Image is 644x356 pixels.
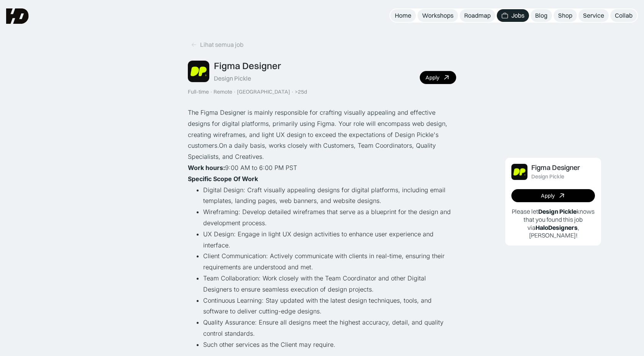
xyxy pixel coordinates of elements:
img: Job Image [511,164,527,180]
div: [GEOGRAPHIC_DATA] [237,88,290,95]
div: Service [583,12,604,20]
div: Design Pickle [214,74,251,82]
strong: Work hours: [188,164,225,171]
div: Full-time [188,88,209,95]
li: Wireframing: Develop detailed wireframes that serve as a blueprint for the design and development... [203,206,456,229]
div: Lihat semua job [200,41,243,49]
li: Digital Design: Craft visually appealing designs for digital platforms, including email templates... [203,185,456,207]
div: >25d [295,88,307,95]
div: Home [395,12,411,20]
li: Quality Assurance: Ensure all designs meet the highest accuracy, detail, and quality control stan... [203,317,456,339]
a: Workshops [417,9,458,22]
p: ‍ 9:00 AM to 6:00 PM PST [188,162,456,173]
a: Service [578,9,609,22]
div: Design Pickle [531,173,564,180]
div: Shop [558,12,572,20]
a: Jobs [497,9,529,22]
a: Lihat semua job [188,38,246,51]
li: UX Design: Engage in light UX design activities to enhance user experience and interface. [203,229,456,251]
a: Roadmap [460,9,495,22]
p: Please let knows that you found this job via , [PERSON_NAME]! [511,208,595,239]
img: Job Image [188,61,209,82]
div: Workshops [422,12,453,20]
strong: Specific Scope Of Work [188,175,258,183]
div: Blog [535,12,547,20]
li: Client Communication: Actively communicate with clients in real-time, ensuring their requirements... [203,251,456,273]
div: Remote [214,88,232,95]
div: Figma Designer [531,164,580,172]
p: The Figma Designer is mainly responsible for crafting visually appealing and effective designs fo... [188,107,456,162]
div: Apply [426,74,439,81]
div: Collab [615,12,632,20]
div: · [291,88,294,95]
div: Jobs [511,12,524,20]
a: Collab [610,9,637,22]
b: HaloDesigners [536,224,578,231]
div: Roadmap [464,12,491,20]
a: Apply [420,71,456,84]
div: · [233,88,236,95]
li: Team Collaboration: Work closely with the Team Coordinator and other Digital Designers to ensure ... [203,273,456,295]
a: Shop [554,9,577,22]
div: Apply [541,193,555,199]
a: Blog [531,9,552,22]
a: Home [390,9,416,22]
b: Design Pickle [538,208,577,215]
a: Apply [511,189,595,202]
p: ‍ [188,173,456,185]
div: Figma Designer [214,60,281,71]
div: · [210,88,213,95]
li: Continuous Learning: Stay updated with the latest design techniques, tools, and software to deliv... [203,295,456,317]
